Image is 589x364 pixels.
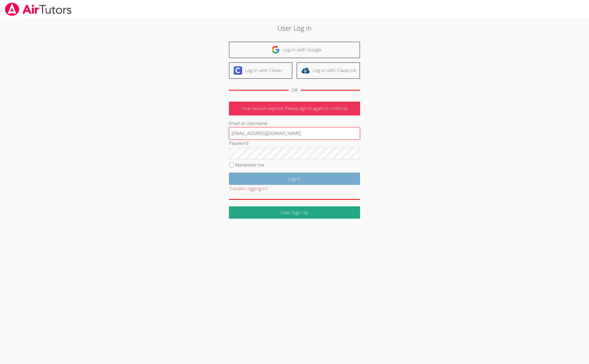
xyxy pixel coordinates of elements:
img: airtutors_banner-c4298cdbf04f3fff15de1276eac7730deb9818008684d7c2e4769d2f7ddbe033.png [4,3,72,16]
label: Email or Username [229,120,267,126]
img: classlink-logo-d6bb404cc1216ec64c9a2012d9dc4662098be43eaf13dc465df04b49fa7ab582.svg [301,66,310,75]
a: User Sign Up [229,206,360,219]
div: OR [292,86,298,94]
input: Log in [229,173,360,185]
a: Log in with Google [229,42,360,58]
label: Password [229,140,248,146]
button: Trouble Logging In? [229,185,268,192]
label: Remember me [235,162,264,168]
a: Log in with Clever [229,62,292,79]
img: clever-logo-6eab21bc6e7a338710f1a6ff85c0baf02591cd810cc4098c63d3a4b26e2feb20.svg [234,66,242,75]
a: Log in with ClassLink [297,62,360,79]
p: Your session expired. Please sign in again to continue [229,102,360,115]
img: google-logo-50288ca7cdecda66e5e0955fdab243c47b7ad437acaf1139b6f446037453330a.svg [271,46,280,54]
h2: User Log in [136,23,454,33]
